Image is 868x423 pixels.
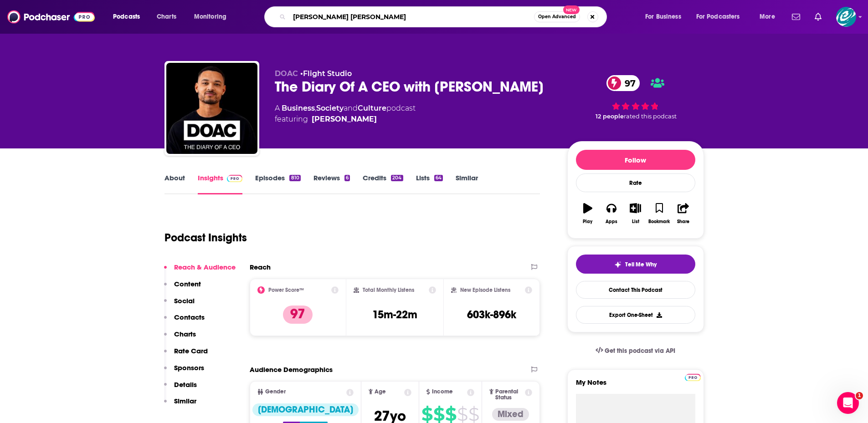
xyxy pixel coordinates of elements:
button: tell me why sparkleTell Me Why [576,255,695,274]
span: Charts [157,10,176,23]
p: Reach & Audience [174,263,236,271]
h3: 603k-896k [467,308,516,321]
button: Show profile menu [836,7,856,27]
p: Details [174,380,197,389]
span: rated this podcast [624,113,677,120]
button: Apps [600,197,623,230]
a: Show notifications dropdown [788,9,804,25]
span: $ [433,407,444,422]
a: InsightsPodchaser Pro [198,173,243,194]
div: 64 [434,175,443,181]
button: Bookmark [647,197,671,230]
button: Play [576,197,600,230]
h2: Power Score™ [268,287,304,293]
div: 6 [344,175,350,181]
span: Income [432,389,453,395]
div: Play [583,219,592,224]
a: 97 [606,75,640,91]
button: Social [164,296,195,313]
span: Open Advanced [538,15,576,19]
button: open menu [188,10,238,24]
button: Open AdvancedNew [534,11,580,22]
a: Pro website [685,372,701,381]
span: Get this podcast via API [605,347,675,355]
a: Charts [151,10,182,24]
button: List [623,197,647,230]
button: open menu [753,10,786,24]
div: Mixed [492,408,529,421]
label: My Notes [576,378,695,394]
h1: Podcast Insights [164,231,247,245]
p: Similar [174,397,196,405]
h2: Total Monthly Listens [363,287,414,293]
span: DOAC [275,69,298,78]
p: Charts [174,330,196,338]
img: Podchaser - Follow, Share and Rate Podcasts [7,8,95,25]
a: Reviews6 [313,173,350,194]
p: Sponsors [174,363,204,372]
button: Similar [164,397,196,413]
a: Credits204 [363,173,403,194]
a: Similar [456,173,478,194]
a: Episodes810 [255,173,300,194]
div: 810 [289,175,300,181]
p: Rate Card [174,347,208,355]
span: $ [468,407,479,422]
a: Society [316,104,344,112]
a: Flight Studio [303,69,352,78]
span: More [760,10,775,23]
span: For Business [645,10,681,23]
img: Podchaser Pro [227,175,243,182]
span: Age [375,389,386,395]
span: , [315,104,316,112]
div: Search podcasts, credits, & more... [273,6,616,27]
a: Get this podcast via API [588,340,683,362]
img: The Diary Of A CEO with Steven Bartlett [166,63,257,154]
span: Tell Me Why [625,261,657,268]
span: • [300,69,352,78]
button: Share [671,197,695,230]
p: 97 [283,306,313,324]
button: Export One-Sheet [576,306,695,324]
img: tell me why sparkle [614,261,621,268]
div: Bookmark [648,219,670,224]
h2: New Episode Listens [460,287,510,293]
a: Culture [358,104,386,112]
iframe: Intercom live chat [837,392,859,414]
div: Apps [606,219,617,224]
img: Podchaser Pro [685,374,701,381]
p: Contacts [174,313,205,321]
div: List [632,219,639,224]
span: Podcasts [113,10,140,23]
span: New [563,5,580,14]
h2: Reach [250,263,271,271]
a: Business [282,104,315,112]
button: Rate Card [164,347,208,363]
span: Parental Status [495,389,524,401]
p: Content [174,280,201,288]
div: A podcast [275,103,416,125]
a: Steven Bartlett [312,114,377,125]
div: Rate [576,173,695,192]
div: Share [677,219,689,224]
button: open menu [690,10,753,24]
span: $ [457,407,467,422]
span: $ [421,407,432,422]
span: Monitoring [194,10,226,23]
img: User Profile [836,7,856,27]
button: Content [164,280,201,296]
button: Charts [164,330,196,347]
button: Follow [576,150,695,170]
button: Sponsors [164,363,204,380]
button: Details [164,380,197,397]
button: Reach & Audience [164,263,236,280]
a: Lists64 [416,173,443,194]
span: 97 [616,75,640,91]
span: Gender [265,389,286,395]
span: For Podcasters [696,10,740,23]
button: open menu [639,10,693,24]
span: Logged in as Resurrection [836,7,856,27]
span: and [344,104,358,112]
